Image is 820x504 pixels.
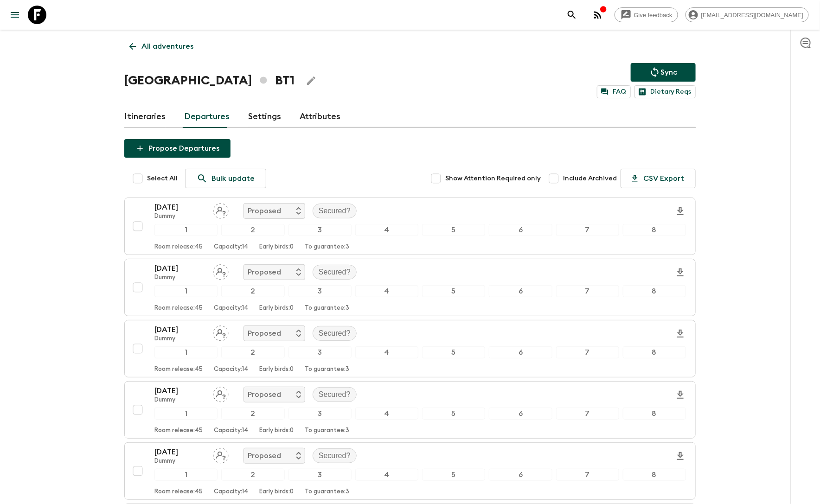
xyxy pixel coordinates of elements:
[154,385,205,396] p: [DATE]
[355,408,418,420] div: 4
[629,12,678,19] span: Give feedback
[213,389,229,397] span: Assign pack leader
[556,469,619,481] div: 7
[248,328,281,339] p: Proposed
[248,106,281,128] a: Settings
[6,6,24,24] button: menu
[211,173,255,184] p: Bulk update
[124,106,166,128] a: Itineraries
[288,408,352,420] div: 3
[213,267,229,274] span: Assign pack leader
[185,169,266,188] a: Bulk update
[615,7,678,22] a: Give feedback
[355,285,418,297] div: 4
[154,202,205,213] p: [DATE]
[696,12,808,19] span: [EMAIL_ADDRESS][DOMAIN_NAME]
[154,447,205,458] p: [DATE]
[154,458,205,465] p: Dummy
[319,450,351,461] p: Secured?
[154,324,205,335] p: [DATE]
[154,224,218,236] div: 1
[221,346,284,358] div: 2
[675,451,686,462] svg: Download Onboarding
[248,205,281,217] p: Proposed
[124,320,696,377] button: [DATE]DummyAssign pack leaderProposedSecured?12345678Room release:45Capacity:14Early birds:0To gu...
[221,408,284,420] div: 2
[660,67,677,78] p: Sync
[214,243,248,251] p: Capacity: 14
[288,224,352,236] div: 3
[288,469,352,481] div: 3
[634,85,696,98] a: Dietary Reqs
[313,265,357,280] div: Secured?
[221,224,284,236] div: 2
[422,285,485,297] div: 5
[422,346,485,358] div: 5
[556,224,619,236] div: 7
[313,448,357,463] div: Secured?
[248,267,281,278] p: Proposed
[489,224,552,236] div: 6
[319,205,351,217] p: Secured?
[319,267,351,278] p: Secured?
[305,488,349,496] p: To guarantee: 3
[355,224,418,236] div: 4
[248,389,281,400] p: Proposed
[489,469,552,481] div: 6
[563,174,617,183] span: Include Archived
[422,469,485,481] div: 5
[319,328,351,339] p: Secured?
[563,6,581,24] button: search adventures
[556,346,619,358] div: 7
[221,469,284,481] div: 2
[675,389,686,401] svg: Download Onboarding
[259,305,294,312] p: Early birds: 0
[124,442,696,500] button: [DATE]DummyAssign pack leaderProposedSecured?12345678Room release:45Capacity:14Early birds:0To gu...
[556,285,619,297] div: 7
[124,71,295,90] h1: [GEOGRAPHIC_DATA] BT1
[489,285,552,297] div: 6
[631,63,696,82] button: Sync adventure departures to the booking engine
[154,263,205,274] p: [DATE]
[288,346,352,358] div: 3
[305,366,349,373] p: To guarantee: 3
[675,267,686,278] svg: Download Onboarding
[305,243,349,251] p: To guarantee: 3
[221,285,284,297] div: 2
[621,169,696,188] button: CSV Export
[124,259,696,316] button: [DATE]DummyAssign pack leaderProposedSecured?12345678Room release:45Capacity:14Early birds:0To gu...
[313,326,357,341] div: Secured?
[154,469,218,481] div: 1
[124,198,696,255] button: [DATE]DummyAssign pack leaderProposedSecured?12345678Room release:45Capacity:14Early birds:0To gu...
[124,139,231,158] button: Propose Departures
[355,346,418,358] div: 4
[685,7,809,22] div: [EMAIL_ADDRESS][DOMAIN_NAME]
[124,381,696,439] button: [DATE]DummyAssign pack leaderProposedSecured?12345678Room release:45Capacity:14Early birds:0To gu...
[623,224,686,236] div: 8
[422,408,485,420] div: 5
[259,243,294,251] p: Early birds: 0
[213,328,229,336] span: Assign pack leader
[141,41,193,52] p: All adventures
[623,346,686,358] div: 8
[556,408,619,420] div: 7
[288,285,352,297] div: 3
[154,274,205,281] p: Dummy
[623,285,686,297] div: 8
[154,488,203,496] p: Room release: 45
[213,206,229,213] span: Assign pack leader
[355,469,418,481] div: 4
[302,71,320,90] button: Edit Adventure Title
[154,305,203,312] p: Room release: 45
[154,427,203,434] p: Room release: 45
[623,469,686,481] div: 8
[154,366,203,373] p: Room release: 45
[319,389,351,400] p: Secured?
[445,174,541,183] span: Show Attention Required only
[154,346,218,358] div: 1
[597,85,631,98] a: FAQ
[313,387,357,402] div: Secured?
[489,408,552,420] div: 6
[313,204,357,218] div: Secured?
[623,408,686,420] div: 8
